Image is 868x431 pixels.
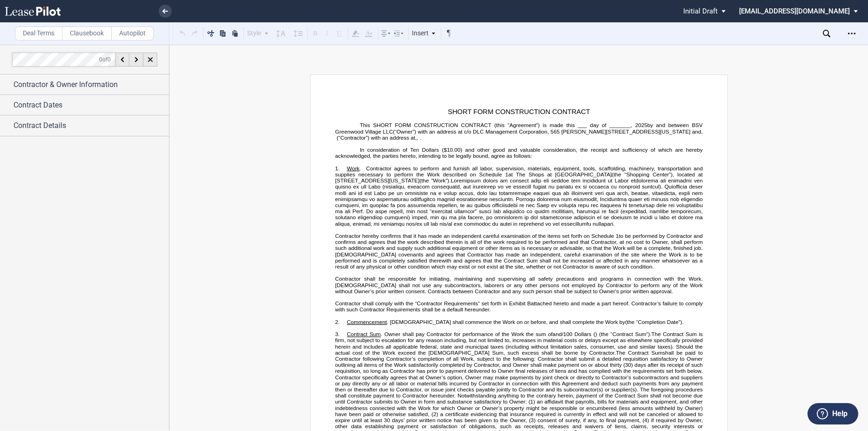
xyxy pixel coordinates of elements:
span: Loremipsum dolors am consect adip eli seddoe tem incididunt ut Labor etdolorema ali enimadmi ven ... [335,177,704,227]
span: by and between BSV Greenwood Village LLC [335,122,704,134]
span: an affidavit that payrolls, bills for materials and equipment, and other indebtedness connected w... [335,398,704,417]
button: Cut [205,27,216,39]
span: Contract Sum [347,331,381,337]
span: , [417,135,418,141]
span: The Contract Sum [616,350,662,356]
div: Insert [410,27,437,40]
span: . [359,165,361,171]
span: consent of surety, if any, to final payment, (4) [538,417,649,423]
span: Contractor & Owner Information [13,79,118,90]
span: . Owner shall pay Contractor for performance of the Work the sum of [381,331,552,337]
span: . [DEMOGRAPHIC_DATA] shall commence the Work on or before [387,319,546,325]
span: Contract Details [13,120,66,131]
span: a certificate evidencing that insurance required is currently in effect and will not be canceled ... [335,411,704,423]
span: 2. [335,319,340,325]
span: day of _______, [590,122,632,128]
span: In consideration of Ten Dollars ($10.00) and other good and valuable consideration, the receipt a... [335,147,704,159]
span: Contractor hereby confirms that it has made an independent careful examination of the items set f... [335,233,614,239]
span: ) (the “Contract Sum”). [595,331,651,337]
span: and [552,331,562,337]
span: Contractor shall comply with the “Contractor Requirements” set forth in Exhibit [335,300,525,306]
span: Contractor agrees to perform and furnish all labor, supervision, materials, equipment, tools, sca... [335,165,704,177]
span: at The Shops at [GEOGRAPHIC_DATA] [508,171,612,177]
span: . [419,135,421,141]
button: Paste [229,27,241,39]
span: (the “Completion Date”). [625,319,684,325]
button: Toggle Control Characters [443,27,454,39]
button: Copy [217,27,229,39]
span: (the “Shopping Center”), located at [STREET_ADDRESS][US_STATE] [335,171,704,183]
span: (30) days after its receipt of such requisition, so long as Contractor has prior to payment deliv... [335,362,704,404]
span: Contract Dates [13,100,62,111]
span: , [701,128,702,135]
div: Open Lease options menu [844,26,859,41]
label: Deal Terms [15,27,62,40]
span: , and shall complete the Work by [546,319,625,325]
span: /100 Dollars ( [561,331,595,337]
span: 1. [335,165,340,171]
span: Contractor shall be responsible for initiating, maintaining and supervising all safety precaution... [335,276,704,294]
span: Initial Draft [683,7,718,15]
span: of [99,56,111,62]
span: (“Owner”) with an address at c/o DLC Management Corporation, 565 [393,128,559,135]
span: SHORT FORM CONSTRUCTION CONTRACT [448,108,590,116]
span: [PERSON_NAME][STREET_ADDRESS][US_STATE] and [561,128,701,135]
span: , [415,135,417,141]
label: Autopilot [111,27,154,40]
span: (“Contractor”) with an address at [336,135,415,141]
span: shall be paid to Contractor following Contractor’s completion of all Work, subject to the followi... [335,350,704,368]
span: The Contract Sum is firm, not subject to escalation for any reason including, but not limited to,... [335,331,704,356]
span: attached hereto and made a part hereof. Contractor’s failure to comply with such Contractor Requi... [335,300,704,312]
span: Commencement [347,319,387,325]
button: Help [807,403,858,424]
span: 2025 [635,122,647,128]
span: 0 [99,56,102,62]
span: to be performed by Contractor and confirms and agrees that the work described therein is all of t... [335,233,704,269]
a: B [527,300,531,306]
label: Clausebook [62,27,112,40]
a: 1 [505,171,508,177]
label: Help [832,408,848,420]
span: (the “Work”). [419,177,451,183]
span: 3. [335,331,340,337]
span: 0 [108,56,111,62]
span: This SHORT FORM CONSTRUCTION CONTRACT (this “Agreement”) is made this ___ [359,122,586,128]
span: Work [347,165,359,171]
a: 1 [615,233,619,239]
